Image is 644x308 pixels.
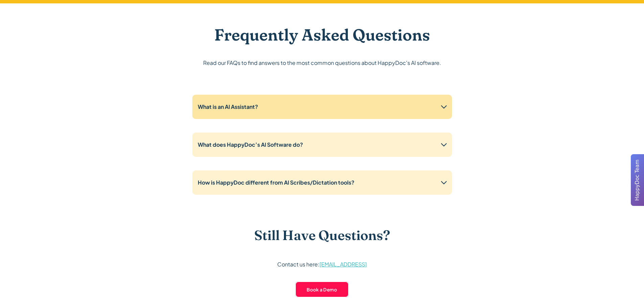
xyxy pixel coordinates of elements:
[254,227,390,243] h3: Still Have Questions?
[319,261,367,268] a: [EMAIL_ADDRESS]
[203,58,441,68] p: Read our FAQs to find answers to the most common questions about HappyDoc's AI software.
[295,281,349,298] a: Book a Demo
[198,103,258,110] strong: What is an AI Assistant?
[277,260,367,269] p: Contact us here:
[198,141,303,148] strong: What does HappyDoc’s AI Software do?
[198,179,354,186] strong: How is HappyDoc different from AI Scribes/Dictation tools?
[214,25,430,45] h2: Frequently Asked Questions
